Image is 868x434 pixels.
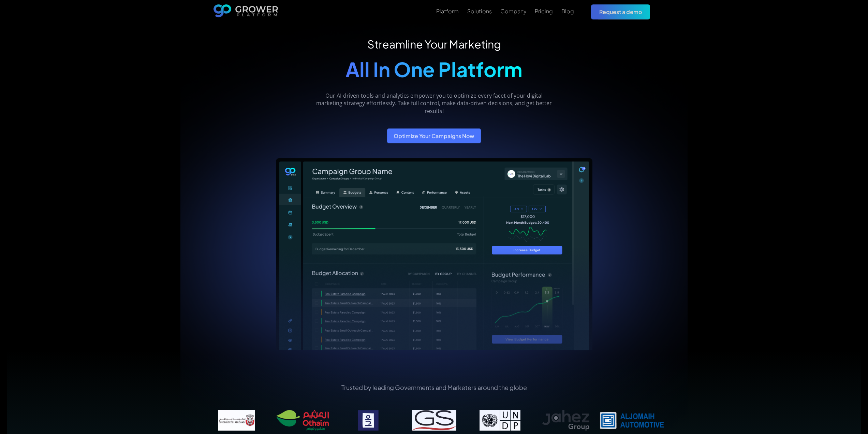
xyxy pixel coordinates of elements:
[591,4,650,19] a: Request a demo
[436,7,459,15] a: Platform
[467,7,492,15] a: Solutions
[345,38,523,51] div: Streamline Your Marketing
[214,4,278,19] a: home
[313,92,555,115] p: Our AI-driven tools and analytics empower you to optimize every facet of your digital marketing s...
[535,7,553,15] a: Pricing
[204,383,664,392] p: Trusted by leading Governments and Marketers around the globe
[436,8,459,14] div: Platform
[467,8,492,14] div: Solutions
[500,7,526,15] a: Company
[561,8,574,14] div: Blog
[500,8,526,14] div: Company
[535,8,553,14] div: Pricing
[387,128,481,143] a: Optimize Your Campaigns Now
[561,7,574,15] a: Blog
[345,57,523,82] span: All In One Platform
